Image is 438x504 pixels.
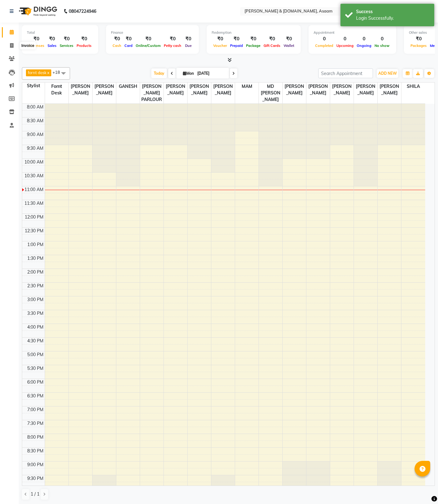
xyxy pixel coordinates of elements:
[46,35,58,43] div: ₹0
[26,131,45,138] div: 9:00 AM
[314,30,391,35] div: Appointment
[409,35,428,43] div: ₹0
[162,35,183,43] div: ₹0
[26,379,45,386] div: 6:00 PM
[335,43,355,48] span: Upcoming
[69,83,92,97] span: [PERSON_NAME]
[354,83,377,97] span: [PERSON_NAME]
[20,42,36,49] div: Invoice
[47,70,49,75] a: x
[23,186,45,193] div: 11:00 AM
[409,43,428,48] span: Packages
[26,448,45,454] div: 8:30 PM
[26,475,45,482] div: 9:30 PM
[195,69,227,78] input: 2025-09-01
[26,461,45,468] div: 9:00 PM
[162,43,183,48] span: Petty cash
[111,43,123,48] span: Cash
[116,83,140,90] span: GANESH
[26,145,45,152] div: 9:30 AM
[123,35,134,43] div: ₹0
[23,228,45,234] div: 12:30 PM
[314,43,335,48] span: Completed
[31,491,39,497] span: 1 / 1
[46,43,58,48] span: Sales
[23,200,45,207] div: 11:30 AM
[53,70,65,75] span: +18
[69,3,96,20] b: 08047224946
[26,434,45,441] div: 8:00 PM
[26,310,45,317] div: 3:30 PM
[27,35,46,43] div: ₹0
[378,83,401,97] span: [PERSON_NAME]
[16,3,59,20] img: logo
[45,83,68,97] span: fornt desk
[26,365,45,372] div: 5:30 PM
[356,8,430,15] div: Success
[26,406,45,413] div: 7:00 PM
[335,35,355,43] div: 0
[75,43,93,48] span: Products
[244,35,262,43] div: ₹0
[181,71,195,76] span: Mon
[235,83,259,90] span: MAM
[26,241,45,248] div: 1:00 PM
[262,35,282,43] div: ₹0
[229,43,244,48] span: Prepaid
[314,35,335,43] div: 0
[184,43,193,48] span: Due
[93,83,116,97] span: [PERSON_NAME]
[26,255,45,262] div: 1:30 PM
[211,83,235,97] span: [PERSON_NAME]
[26,420,45,427] div: 7:30 PM
[27,30,93,35] div: Total
[282,43,296,48] span: Wallet
[26,338,45,344] div: 4:30 PM
[26,393,45,399] div: 6:30 PM
[26,118,45,124] div: 8:30 AM
[26,351,45,358] div: 5:00 PM
[26,296,45,303] div: 3:00 PM
[111,35,123,43] div: ₹0
[262,43,282,48] span: Gift Cards
[212,43,229,48] span: Voucher
[23,214,45,220] div: 12:00 PM
[134,43,162,48] span: Online/Custom
[164,83,187,97] span: [PERSON_NAME]
[212,35,229,43] div: ₹0
[28,70,47,75] span: fornt desk
[330,83,354,97] span: [PERSON_NAME]
[282,35,296,43] div: ₹0
[134,35,162,43] div: ₹0
[318,68,373,78] input: Search Appointment
[283,83,306,97] span: [PERSON_NAME]
[22,83,45,89] div: Stylist
[58,43,75,48] span: Services
[259,83,282,103] span: MD [PERSON_NAME]
[111,30,194,35] div: Finance
[151,68,167,78] span: Today
[140,83,164,103] span: [PERSON_NAME] PARLOUR
[229,35,244,43] div: ₹0
[373,43,391,48] span: No show
[75,35,93,43] div: ₹0
[183,35,194,43] div: ₹0
[356,15,430,22] div: Login Successfully.
[26,283,45,289] div: 2:30 PM
[123,43,134,48] span: Card
[23,159,45,165] div: 10:00 AM
[355,35,373,43] div: 0
[401,83,425,90] span: SHILA
[26,269,45,275] div: 2:00 PM
[212,30,296,35] div: Redemption
[23,173,45,179] div: 10:30 AM
[373,35,391,43] div: 0
[188,83,211,97] span: [PERSON_NAME]
[26,104,45,110] div: 8:00 AM
[58,35,75,43] div: ₹0
[306,83,330,97] span: [PERSON_NAME]
[377,69,398,78] button: ADD NEW
[378,71,397,76] span: ADD NEW
[244,43,262,48] span: Package
[26,324,45,330] div: 4:00 PM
